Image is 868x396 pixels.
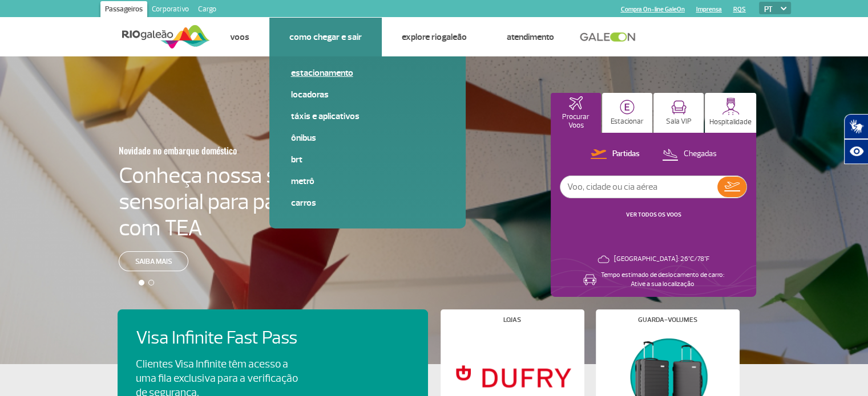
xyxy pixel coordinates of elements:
[100,1,147,19] a: Passageiros
[507,31,554,43] a: Atendimento
[653,93,704,133] button: Sala VIP
[602,93,652,133] button: Estacionar
[612,149,640,160] p: Partidas
[551,93,601,133] button: Procurar Voos
[503,317,521,323] h4: Lojas
[611,117,644,126] p: Estacionar
[621,6,685,13] a: Compra On-line GaleOn
[601,271,724,289] p: Tempo estimado de deslocamento de carro: Ative a sua localização
[193,1,221,19] a: Cargo
[291,110,444,123] a: Táxis e aplicativos
[119,162,365,241] h4: Conheça nossa sala sensorial para passageiros com TEA
[671,100,687,115] img: vipRoom.svg
[291,67,444,79] a: Estacionamento
[733,6,746,13] a: RQS
[291,197,444,209] a: Carros
[705,93,756,133] button: Hospitalidade
[587,147,643,162] button: Partidas
[136,328,317,349] h4: Visa Infinite Fast Pass
[291,132,444,144] a: Ônibus
[291,153,444,166] a: BRT
[666,117,692,126] p: Sala VIP
[844,114,868,164] div: Plugin de acessibilidade da Hand Talk.
[684,149,717,160] p: Chegadas
[614,255,709,264] p: [GEOGRAPHIC_DATA]: 26°C/78°F
[291,88,444,101] a: Locadoras
[638,317,697,323] h4: Guarda-volumes
[626,211,681,218] a: VER TODOS OS VOOS
[147,1,193,19] a: Corporativo
[119,251,188,271] a: Saiba mais
[119,138,309,162] h3: Novidade no embarque doméstico
[556,113,595,130] p: Procurar Voos
[659,147,720,162] button: Chegadas
[291,175,444,187] a: Metrô
[620,100,635,115] img: carParkingHome.svg
[560,176,717,198] input: Voo, cidade ou cia aérea
[709,118,752,126] p: Hospitalidade
[696,6,722,13] a: Imprensa
[623,210,685,219] button: VER TODOS OS VOOS
[402,31,467,43] a: Explore RIOgaleão
[230,31,249,43] a: Voos
[722,97,740,115] img: hospitality.svg
[844,114,868,139] button: Abrir tradutor de língua de sinais.
[844,139,868,164] button: Abrir recursos assistivos.
[569,96,583,110] img: airplaneHomeActive.svg
[289,31,362,43] a: Como chegar e sair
